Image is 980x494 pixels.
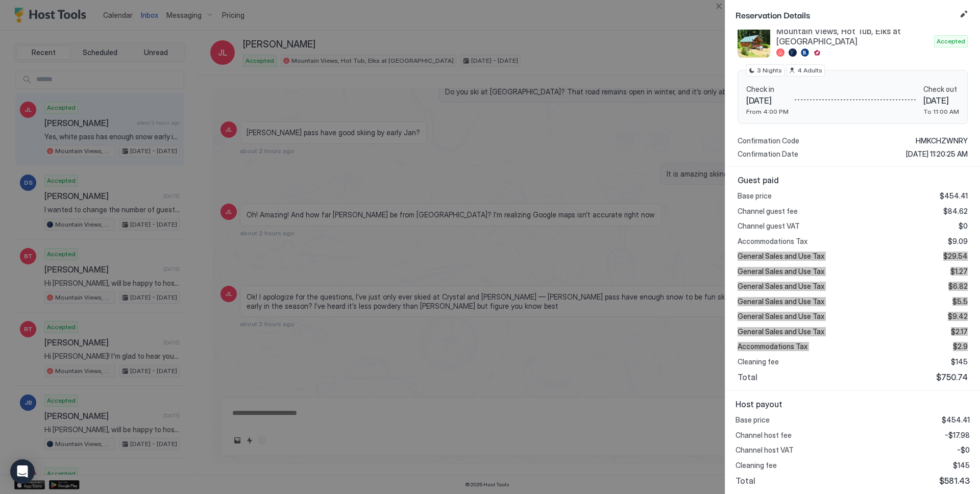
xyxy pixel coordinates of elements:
[951,357,968,366] span: $145
[948,312,968,321] span: $9.42
[736,431,792,440] span: Channel host fee
[738,207,798,216] span: Channel guest fee
[738,25,770,58] div: listing image
[736,461,777,470] span: Cleaning fee
[738,221,800,231] span: Channel guest VAT
[952,297,968,306] span: $5.5
[736,8,955,21] span: Reservation Details
[951,327,968,336] span: $2.17
[736,399,970,409] span: Host payout
[776,26,930,46] span: Mountain Views, Hot Tub, Elks at [GEOGRAPHIC_DATA]
[738,237,807,246] span: Accommodations Tax
[738,191,772,201] span: Base price
[738,267,824,276] span: General Sales and Use Tax
[736,446,794,455] span: Channel host VAT
[738,372,757,382] span: Total
[738,150,798,159] span: Confirmation Date
[940,191,968,201] span: $454.41
[959,221,968,231] span: $0
[757,66,782,75] span: 3 Nights
[957,446,970,455] span: -$0
[738,297,824,306] span: General Sales and Use Tax
[939,476,970,486] span: $581.43
[738,342,807,351] span: Accommodations Tax
[923,95,959,106] span: [DATE]
[746,108,789,115] span: From 4:00 PM
[738,252,824,261] span: General Sales and Use Tax
[923,85,959,94] span: Check out
[746,85,789,94] span: Check in
[943,252,968,261] span: $29.54
[923,108,959,115] span: To 11:00 AM
[953,461,970,470] span: $145
[916,136,968,145] span: HMKCHZWNRY
[948,282,968,291] span: $6.82
[958,8,970,20] button: Edit reservation
[936,372,968,382] span: $750.74
[948,237,968,246] span: $9.09
[738,282,824,291] span: General Sales and Use Tax
[738,175,968,185] span: Guest paid
[738,312,824,321] span: General Sales and Use Tax
[797,66,822,75] span: 4 Adults
[736,415,770,425] span: Base price
[950,267,968,276] span: $1.27
[10,459,35,484] div: Open Intercom Messenger
[937,37,965,46] span: Accepted
[738,327,824,336] span: General Sales and Use Tax
[736,476,755,486] span: Total
[738,357,779,366] span: Cleaning fee
[942,415,970,425] span: $454.41
[738,136,799,145] span: Confirmation Code
[945,431,970,440] span: -$17.98
[746,95,789,106] span: [DATE]
[943,207,968,216] span: $84.62
[953,342,968,351] span: $2.9
[906,150,968,159] span: [DATE] 11:20:25 AM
